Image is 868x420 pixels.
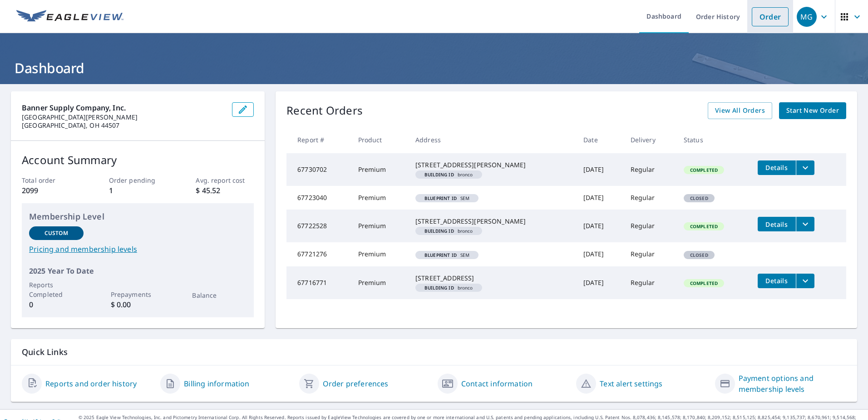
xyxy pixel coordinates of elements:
a: Contact information [461,378,533,389]
a: Text alert settings [600,378,662,389]
th: Delivery [623,126,676,153]
span: Details [763,163,790,172]
p: Reports Completed [29,280,84,299]
td: [DATE] [576,242,623,266]
th: Product [351,126,408,153]
td: [DATE] [576,266,623,299]
p: Order pending [109,175,167,185]
td: Regular [623,153,676,186]
p: Balance [192,290,247,300]
div: [STREET_ADDRESS] [415,274,569,283]
td: Premium [351,210,408,242]
p: Prepayments [111,290,165,299]
div: [STREET_ADDRESS][PERSON_NAME] [415,160,569,170]
span: Details [763,220,790,229]
a: Start New Order [779,102,846,119]
p: 0 [29,299,84,310]
em: Blueprint ID [424,253,457,257]
td: Regular [623,266,676,299]
span: bronco [419,285,478,290]
span: bronco [419,172,478,177]
a: Billing information [184,378,249,389]
button: detailsBtn-67716771 [758,274,796,288]
em: Building ID [424,285,454,290]
a: Order [752,7,789,26]
td: Regular [623,210,676,242]
span: Completed [685,167,723,173]
h1: Dashboard [11,59,857,77]
p: 1 [109,185,167,196]
p: Banner Supply Company, Inc. [22,102,225,113]
td: 67730702 [286,153,350,186]
th: Status [676,126,750,153]
span: SEM [419,196,475,200]
em: Blueprint ID [424,196,457,200]
span: Closed [685,252,714,258]
span: bronco [419,229,478,233]
td: [DATE] [576,210,623,242]
p: $ 0.00 [111,299,165,310]
td: Premium [351,153,408,186]
button: filesDropdownBtn-67716771 [796,274,814,288]
p: Total order [22,175,80,185]
td: 67722528 [286,210,350,242]
td: Premium [351,242,408,266]
td: 67723040 [286,186,350,210]
button: detailsBtn-67730702 [758,160,796,175]
p: Quick Links [22,346,846,358]
td: 67716771 [286,266,350,299]
p: Account Summary [22,152,254,168]
span: View All Orders [715,105,765,116]
em: Building ID [424,229,454,233]
a: Reports and order history [45,378,137,389]
img: EV Logo [16,10,123,24]
span: Completed [685,223,723,230]
button: filesDropdownBtn-67722528 [796,217,814,231]
th: Report # [286,126,350,153]
a: View All Orders [708,102,772,119]
span: Details [763,276,790,285]
p: [GEOGRAPHIC_DATA][PERSON_NAME] [22,113,225,121]
span: Closed [685,195,714,201]
a: Order preferences [323,378,389,389]
p: $ 45.52 [196,185,254,196]
div: [STREET_ADDRESS][PERSON_NAME] [415,217,569,226]
td: Premium [351,266,408,299]
p: 2025 Year To Date [29,265,247,276]
a: Payment options and membership levels [739,373,846,395]
th: Address [408,126,576,153]
button: filesDropdownBtn-67730702 [796,160,814,175]
p: Avg. report cost [196,175,254,185]
p: [GEOGRAPHIC_DATA], OH 44507 [22,121,225,130]
p: 2099 [22,185,80,196]
td: Premium [351,186,408,210]
div: MG [797,7,817,27]
p: Membership Level [29,210,247,223]
p: Recent Orders [286,102,363,119]
span: Start New Order [786,105,839,116]
span: Completed [685,280,723,286]
td: Regular [623,242,676,266]
span: SEM [419,253,475,257]
td: [DATE] [576,153,623,186]
button: detailsBtn-67722528 [758,217,796,231]
td: 67721276 [286,242,350,266]
p: Custom [44,229,68,237]
a: Pricing and membership levels [29,244,247,255]
th: Date [576,126,623,153]
em: Building ID [424,172,454,177]
td: [DATE] [576,186,623,210]
td: Regular [623,186,676,210]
